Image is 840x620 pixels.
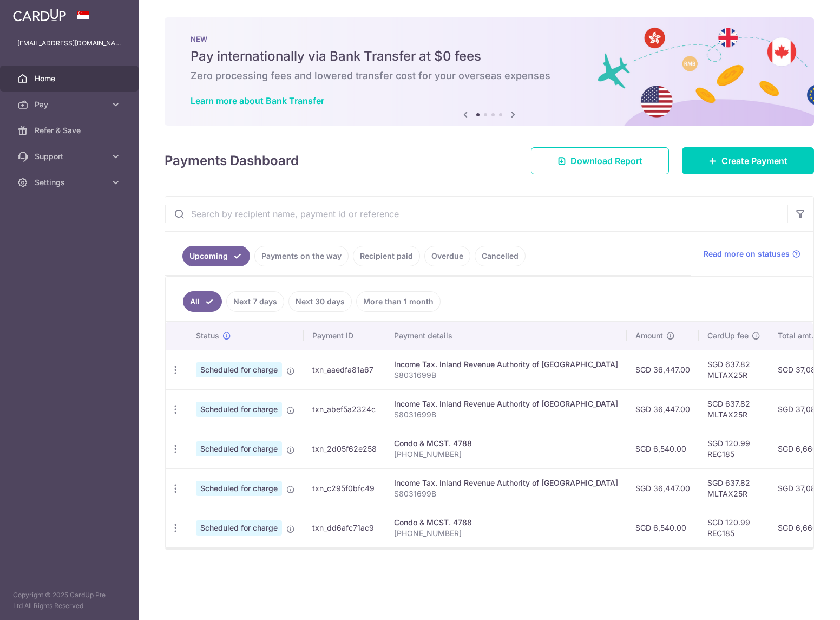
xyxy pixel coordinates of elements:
[35,99,106,110] span: Pay
[424,246,470,266] a: Overdue
[17,38,121,49] p: [EMAIL_ADDRESS][DOMAIN_NAME]
[254,246,349,266] a: Payments on the way
[288,291,352,312] a: Next 30 days
[165,197,787,231] input: Search by recipient name, payment id or reference
[627,468,699,508] td: SGD 36,447.00
[699,508,769,547] td: SGD 120.99 REC185
[196,330,219,341] span: Status
[394,370,618,381] p: S8031699B
[196,520,282,536] span: Scheduled for charge
[635,330,663,341] span: Amount
[226,291,284,312] a: Next 7 days
[699,468,769,508] td: SGD 637.82 MLTAX25R
[627,508,699,547] td: SGD 6,540.00
[385,322,627,350] th: Payment details
[531,147,669,174] a: Download Report
[191,95,324,106] a: Learn more about Bank Transfer
[196,481,282,496] span: Scheduled for charge
[304,468,385,508] td: txn_c295f0bfc49
[191,48,788,65] h5: Pay internationally via Bank Transfer at $0 fees
[13,9,66,22] img: CardUp
[394,478,618,488] div: Income Tax. Inland Revenue Authority of [GEOGRAPHIC_DATA]
[699,389,769,429] td: SGD 637.82 MLTAX25R
[35,73,106,84] span: Home
[304,350,385,389] td: txn_aaedfa81a67
[394,528,618,539] p: [PHONE_NUMBER]
[182,246,250,266] a: Upcoming
[682,147,814,174] a: Create Payment
[721,154,787,167] span: Create Payment
[304,322,385,350] th: Payment ID
[304,508,385,547] td: txn_dd6afc71ac9
[356,291,441,312] a: More than 1 month
[35,177,106,188] span: Settings
[699,350,769,389] td: SGD 637.82 MLTAX25R
[394,359,618,370] div: Income Tax. Inland Revenue Authority of [GEOGRAPHIC_DATA]
[394,438,618,449] div: Condo & MCST. 4788
[304,429,385,468] td: txn_2d05f62e258
[394,399,618,409] div: Income Tax. Inland Revenue Authority of [GEOGRAPHIC_DATA]
[35,151,106,162] span: Support
[627,350,699,389] td: SGD 36,447.00
[394,449,618,460] p: [PHONE_NUMBER]
[704,249,800,259] a: Read more on statuses
[165,17,814,126] img: Bank transfer banner
[627,429,699,468] td: SGD 6,540.00
[353,246,420,266] a: Recipient paid
[475,246,526,266] a: Cancelled
[191,35,788,43] p: NEW
[196,402,282,417] span: Scheduled for charge
[707,330,749,341] span: CardUp fee
[394,488,618,499] p: S8031699B
[165,151,299,171] h4: Payments Dashboard
[196,362,282,377] span: Scheduled for charge
[570,154,642,167] span: Download Report
[699,429,769,468] td: SGD 120.99 REC185
[704,249,790,259] span: Read more on statuses
[196,441,282,456] span: Scheduled for charge
[35,125,106,136] span: Refer & Save
[394,517,618,528] div: Condo & MCST. 4788
[627,389,699,429] td: SGD 36,447.00
[778,330,813,341] span: Total amt.
[304,389,385,429] td: txn_abef5a2324c
[191,69,788,82] h6: Zero processing fees and lowered transfer cost for your overseas expenses
[183,291,222,312] a: All
[394,409,618,420] p: S8031699B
